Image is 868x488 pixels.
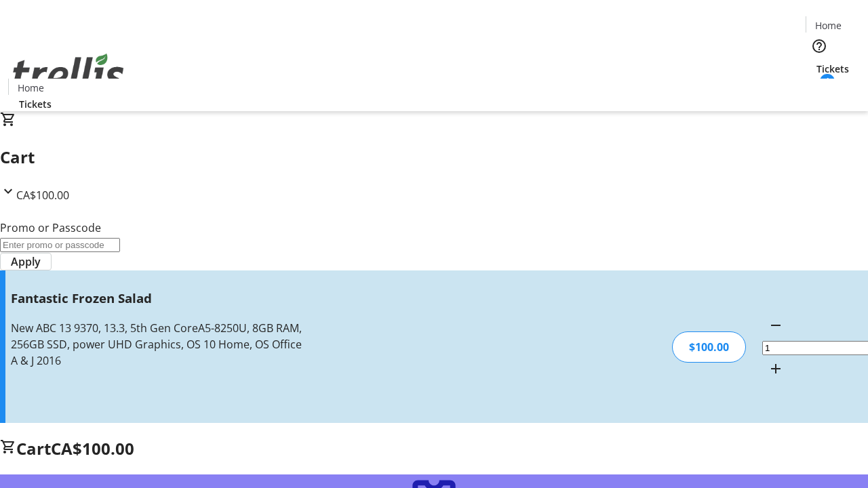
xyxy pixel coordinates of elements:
span: Home [815,18,842,33]
span: Home [18,81,44,95]
a: Tickets [8,97,62,111]
h3: Fantastic Frozen Salad [11,289,307,308]
div: New ABC 13 9370, 13.3, 5th Gen CoreA5-8250U, 8GB RAM, 256GB SSD, power UHD Graphics, OS 10 Home, ... [11,320,307,369]
a: Tickets [806,62,860,76]
span: CA$100.00 [51,437,134,460]
button: Decrement by one [762,312,789,339]
button: Help [806,33,833,60]
span: Tickets [19,97,52,111]
span: Apply [11,253,41,270]
a: Home [9,81,52,95]
span: CA$100.00 [16,188,69,203]
button: Cart [806,76,833,103]
img: Orient E2E Organization WaCTkDsiJL's Logo [8,39,129,106]
a: Home [806,18,850,33]
div: $100.00 [672,331,746,363]
button: Increment by one [762,355,789,382]
span: Tickets [816,62,849,76]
